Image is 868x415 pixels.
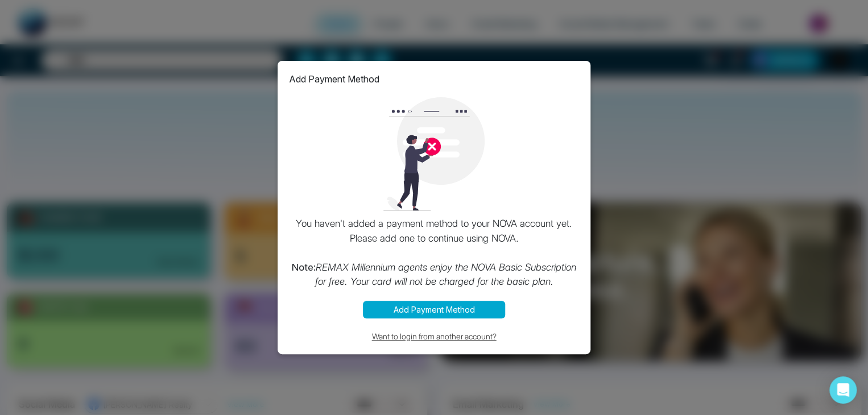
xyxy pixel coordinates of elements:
[289,330,579,343] button: Want to login from another account?
[315,262,577,288] i: REMAX Millennium agents enjoy the NOVA Basic Subscription for free. Your card will not be charged...
[829,376,857,404] div: Open Intercom Messenger
[289,72,379,86] p: Add Payment Method
[377,97,491,211] img: loading
[289,217,579,289] p: You haven't added a payment method to your NOVA account yet. Please add one to continue using NOVA.
[292,262,316,273] strong: Note:
[363,301,505,318] button: Add Payment Method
